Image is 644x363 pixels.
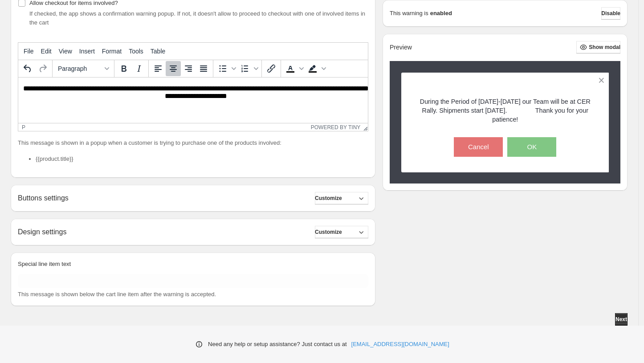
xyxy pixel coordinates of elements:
[351,340,449,349] a: [EMAIL_ADDRESS][DOMAIN_NAME]
[22,124,25,131] div: p
[18,291,216,298] span: This message is shown below the cart line item after the warning is accepted.
[601,7,620,20] button: Disable
[264,61,279,76] button: Insert/edit link
[58,65,102,72] span: Paragraph
[315,226,368,238] button: Customize
[315,192,368,204] button: Customize
[390,9,428,18] p: This warning is
[35,61,50,76] button: Redo
[454,137,503,157] button: Cancel
[315,195,342,202] span: Customize
[305,61,327,76] div: Background color
[507,137,556,157] button: OK
[151,61,166,76] button: Align left
[390,44,412,51] h2: Preview
[24,48,34,55] span: File
[615,316,627,323] span: Next
[18,228,66,236] h2: Design settings
[417,97,594,124] p: During the Period of [DATE]-[DATE] our Team will be at CER Rally. Shipments start [DATE]. Thank y...
[430,9,452,18] strong: enabled
[102,48,122,55] span: Format
[79,48,95,55] span: Insert
[18,139,368,147] p: This message is shown in a popup when a customer is trying to purchase one of the products involved:
[615,313,628,326] button: Next
[20,61,35,76] button: Undo
[601,10,620,17] span: Disable
[129,48,143,55] span: Tools
[41,48,52,55] span: Edit
[18,261,71,267] span: Special line item text
[116,61,131,76] button: Bold
[311,124,361,131] a: Powered by Tiny
[360,123,368,131] div: Resize
[151,48,165,55] span: Table
[18,194,69,202] h2: Buttons settings
[181,61,196,76] button: Align right
[576,41,620,53] button: Show modal
[36,155,368,163] li: {{product.title}}
[237,61,260,76] div: Numbered list
[215,61,237,76] div: Bullet list
[59,48,72,55] span: View
[196,61,211,76] button: Justify
[18,77,368,123] iframe: Rich Text Area
[54,61,112,76] button: Formats
[315,228,342,236] span: Customize
[131,61,147,76] button: Italic
[283,61,305,76] div: Text color
[589,44,620,51] span: Show modal
[166,61,181,76] button: Align center
[29,10,365,26] span: If checked, the app shows a confirmation warning popup. If not, it doesn't allow to proceed to ch...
